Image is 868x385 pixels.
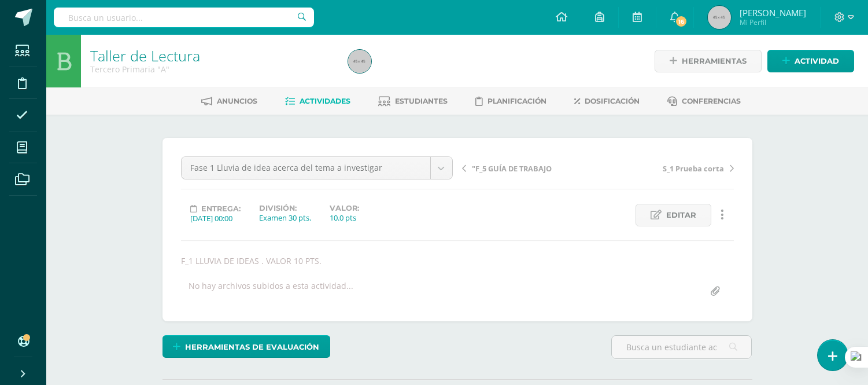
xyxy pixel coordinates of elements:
[190,213,241,223] div: [DATE] 00:00
[663,163,724,174] span: S_1 Prueba corta
[675,15,688,28] span: 16
[90,64,334,75] div: Tercero Primaria 'A'
[682,97,741,105] span: Conferencias
[666,204,696,226] span: Editar
[259,212,311,223] div: Examen 30 pts.
[612,336,751,358] input: Busca un estudiante aquí...
[90,46,200,65] a: Taller de Lectura
[472,163,552,174] span: "F_5 GUÍA DE TRABAJO
[348,50,371,73] img: 45x45
[462,162,598,174] a: "F_5 GUÍA DE TRABAJO
[767,50,854,72] a: Actividad
[90,47,334,64] h1: Taller de Lectura
[487,97,546,105] span: Planificación
[162,335,330,358] a: Herramientas de evaluación
[185,336,319,358] span: Herramientas de evaluación
[189,280,353,303] div: No hay archivos subidos a esta actividad...
[795,50,839,72] span: Actividad
[682,50,747,72] span: Herramientas
[330,212,359,223] div: 10.0 pts
[300,97,350,105] span: Actividades
[655,50,762,72] a: Herramientas
[259,204,311,212] label: División:
[54,8,314,27] input: Busca un usuario...
[285,92,350,111] a: Actividades
[598,162,734,174] a: S_1 Prueba corta
[378,92,448,111] a: Estudiantes
[585,97,640,105] span: Dosificación
[176,255,738,266] div: F_1 LLUVIA DE IDEAS . VALOR 10 PTS.
[395,97,448,105] span: Estudiantes
[740,7,806,19] span: [PERSON_NAME]
[740,17,806,27] span: Mi Perfil
[475,92,546,111] a: Planificación
[330,204,359,212] label: Valor:
[667,92,741,111] a: Conferencias
[190,157,422,179] span: Fase 1 Lluvia de idea acerca del tema a investigar
[708,6,731,29] img: 45x45
[574,92,640,111] a: Dosificación
[217,97,257,105] span: Anuncios
[182,157,452,179] a: Fase 1 Lluvia de idea acerca del tema a investigar
[201,204,241,213] span: Entrega:
[201,92,257,111] a: Anuncios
